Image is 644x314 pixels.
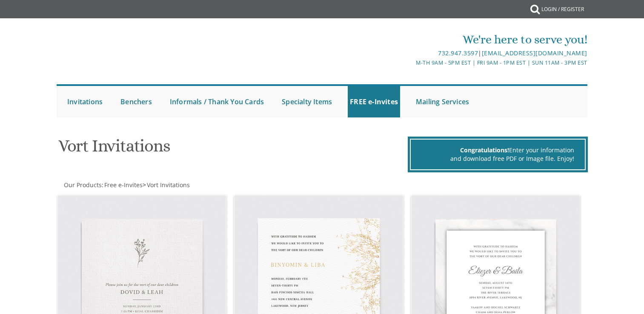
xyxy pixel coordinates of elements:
[421,154,574,163] div: and download free PDF or Image file. Enjoy!
[118,86,154,117] a: Benchers
[280,86,334,117] a: Specialty Items
[421,146,574,154] div: Enter your information
[63,181,102,189] a: Our Products
[146,181,190,189] a: Vort Invitations
[438,49,478,57] a: 732.947.3597
[104,181,143,189] span: Free e-Invites
[414,86,471,117] a: Mailing Services
[348,86,400,117] a: FREE e-Invites
[58,137,406,162] h1: Vort Invitations
[143,181,190,189] span: >
[234,58,587,67] div: M-Th 9am - 5pm EST | Fri 9am - 1pm EST | Sun 11am - 3pm EST
[57,181,322,189] div: :
[168,86,266,117] a: Informals / Thank You Cards
[234,48,587,58] div: |
[460,146,509,154] span: Congratulations!
[234,31,587,48] div: We're here to serve you!
[147,181,190,189] span: Vort Invitations
[65,86,105,117] a: Invitations
[482,49,587,57] a: [EMAIL_ADDRESS][DOMAIN_NAME]
[103,181,143,189] a: Free e-Invites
